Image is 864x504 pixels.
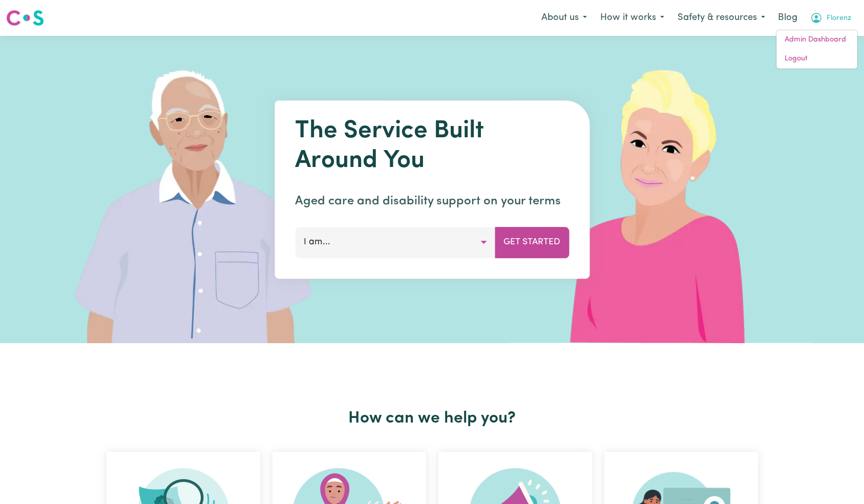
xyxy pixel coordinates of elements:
img: Careseekers logo [6,9,44,27]
button: Get Started [495,227,569,258]
h2: How can we help you? [100,409,764,428]
div: My Account [776,30,858,69]
a: Careseekers logo [6,6,44,30]
button: I am... [295,227,495,258]
p: Aged care and disability support on your terms [295,192,569,211]
a: Blog [772,7,804,29]
button: Safety & resources [671,7,772,29]
button: How it works [594,7,671,29]
a: Admin Dashboard [776,30,857,50]
span: Florenz [827,13,851,24]
button: My Account [804,7,858,29]
h1: The Service Built Around You [295,117,569,176]
a: Logout [776,49,857,69]
button: About us [535,7,594,29]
